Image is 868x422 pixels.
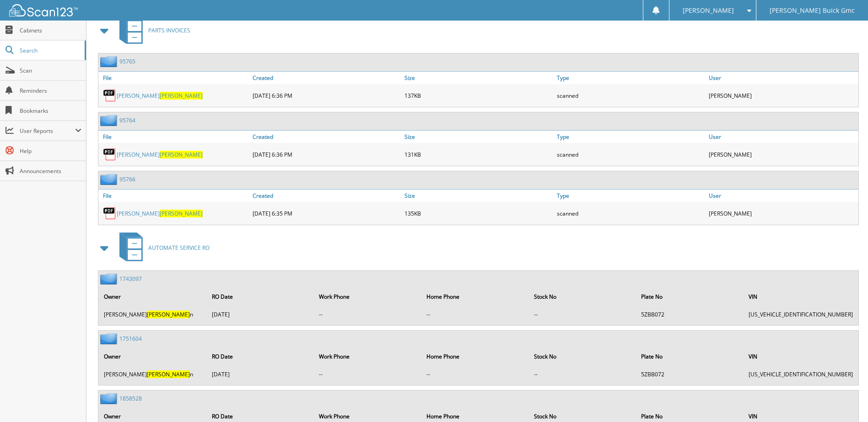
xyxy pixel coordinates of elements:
div: [PERSON_NAME] [706,204,858,222]
a: 95766 [119,175,135,183]
span: Help [20,147,81,155]
div: [DATE] 6:36 PM [250,145,402,164]
div: scanned [555,204,706,222]
img: folder2.png [100,333,119,344]
td: -- [529,367,636,382]
a: Type [555,190,706,202]
td: -- [422,307,528,322]
a: Created [250,190,402,202]
a: Type [555,131,706,143]
a: [PERSON_NAME][PERSON_NAME] [117,151,203,158]
a: User [706,131,858,143]
a: 1743097 [119,275,142,283]
div: 137KB [402,86,554,105]
span: [PERSON_NAME] [147,311,190,318]
span: Reminders [20,87,81,95]
th: Owner [99,347,206,366]
img: scan123-logo-white.svg [9,4,78,16]
td: -- [314,367,421,382]
img: PDF.png [103,89,117,102]
span: [PERSON_NAME] [160,92,203,100]
img: PDF.png [103,148,117,161]
th: Stock No [529,347,636,366]
td: 5ZBB072 [636,307,743,322]
td: [PERSON_NAME] n [99,367,206,382]
div: 135KB [402,204,554,222]
div: scanned [555,145,706,164]
td: -- [529,307,636,322]
span: AUTOMATE SERVICE RO [148,244,210,252]
a: Size [402,72,554,84]
td: [DATE] [207,367,314,382]
a: File [98,190,250,202]
a: [PERSON_NAME][PERSON_NAME] [117,210,203,217]
span: [PERSON_NAME] [160,210,203,217]
img: folder2.png [100,174,119,185]
span: [PERSON_NAME] [147,370,190,378]
td: -- [422,367,528,382]
a: Size [402,190,554,202]
th: Work Phone [314,287,421,306]
td: [PERSON_NAME] n [99,307,206,322]
a: 1751604 [119,335,142,343]
img: PDF.png [103,206,117,220]
span: [PERSON_NAME] [683,8,734,13]
a: [PERSON_NAME][PERSON_NAME] [117,92,203,100]
td: -- [314,307,421,322]
span: Cabinets [20,26,81,34]
a: 95764 [119,116,135,124]
span: [PERSON_NAME] [160,151,203,158]
th: Plate No [636,287,743,306]
a: Created [250,131,402,143]
span: Scan [20,67,81,74]
img: folder2.png [100,393,119,404]
a: File [98,131,250,143]
td: [DATE] [207,307,314,322]
span: User Reports [20,127,75,135]
a: Size [402,131,554,143]
a: File [98,72,250,84]
a: 95765 [119,58,135,65]
td: [US_VEHICLE_IDENTIFICATION_NUMBER] [744,307,857,322]
th: RO Date [207,347,314,366]
a: AUTOMATE SERVICE RO [114,230,210,266]
span: Search [20,47,80,54]
img: folder2.png [100,56,119,67]
div: 131KB [402,145,554,164]
th: RO Date [207,287,314,306]
span: [PERSON_NAME] Buick Gmc [770,8,855,13]
a: 1858528 [119,395,142,402]
div: [PERSON_NAME] [706,145,858,164]
span: PARTS INVOICES [148,26,190,34]
th: Home Phone [422,347,528,366]
a: Created [250,72,402,84]
th: VIN [744,347,857,366]
div: [PERSON_NAME] [706,86,858,105]
a: User [706,190,858,202]
a: PARTS INVOICES [114,12,190,48]
img: folder2.png [100,273,119,285]
a: Type [555,72,706,84]
th: Home Phone [422,287,528,306]
span: Bookmarks [20,107,81,115]
th: Work Phone [314,347,421,366]
a: User [706,72,858,84]
td: 5ZBB072 [636,367,743,382]
div: [DATE] 6:36 PM [250,86,402,105]
th: Stock No [529,287,636,306]
th: Plate No [636,347,743,366]
th: VIN [744,287,857,306]
span: Announcements [20,167,81,175]
div: [DATE] 6:35 PM [250,204,402,222]
th: Owner [99,287,206,306]
img: folder2.png [100,115,119,126]
div: scanned [555,86,706,105]
td: [US_VEHICLE_IDENTIFICATION_NUMBER] [744,367,857,382]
